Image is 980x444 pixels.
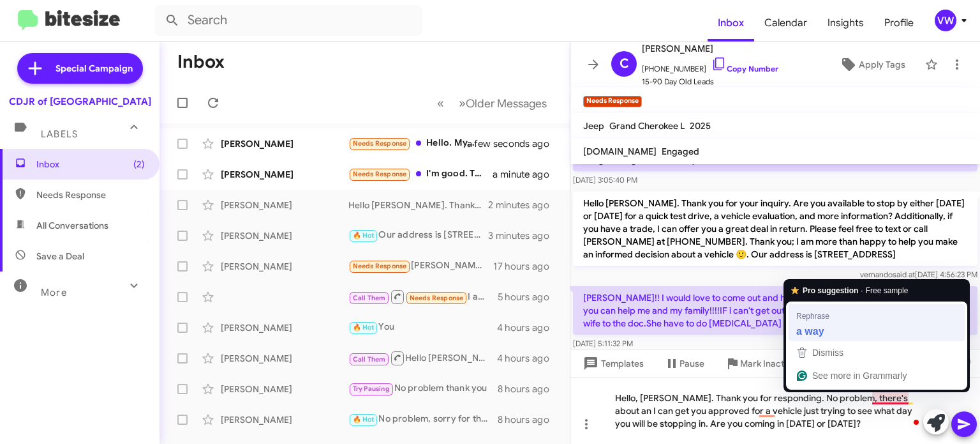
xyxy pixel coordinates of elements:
[221,413,348,426] div: [PERSON_NAME]
[348,136,483,151] div: Hello. My mom is looking for a vehicle
[353,139,407,148] span: Needs Response
[493,260,560,273] div: 17 hours ago
[41,128,78,140] span: Labels
[353,262,407,270] span: Needs Response
[410,294,464,302] span: Needs Response
[498,413,560,426] div: 8 hours ago
[17,53,143,84] a: Special Campaign
[221,383,348,395] div: [PERSON_NAME]
[353,323,375,332] span: 🔥 Hot
[221,321,348,334] div: [PERSON_NAME]
[348,381,498,396] div: No problem thank you
[642,41,778,56] span: [PERSON_NAME]
[573,175,637,185] span: [DATE] 3:05:40 PM
[690,120,711,132] span: 2025
[488,229,560,242] div: 3 minutes ago
[874,4,924,42] a: Profile
[133,158,145,171] span: (2)
[348,199,488,211] div: Hello [PERSON_NAME]. Thank you for your inquiry. Are you available to stop by either [DATE] or [D...
[348,259,493,273] div: [PERSON_NAME]!! I would love to come out and hopefully get me a new car,i hopefully that you can ...
[825,53,919,76] button: Apply Tags
[353,355,386,364] span: Call Them
[493,168,560,181] div: a minute ago
[41,287,67,298] span: More
[497,321,560,334] div: 4 hours ago
[483,137,560,150] div: a few seconds ago
[573,192,977,266] p: Hello [PERSON_NAME]. Thank you for your inquiry. Are you available to stop by either [DATE] or [D...
[715,352,806,375] button: Mark Inactive
[56,62,133,75] span: Special Campaign
[348,228,488,243] div: Our address is [STREET_ADDRESS][US_STATE]
[348,167,493,181] div: I'm good. Thank you
[859,53,905,76] span: Apply Tags
[459,95,466,111] span: »
[893,270,915,279] span: said at
[348,289,498,305] div: I am reaching out for a buyer’s order on the 2025 Jeep Sahara 4xe
[353,415,375,424] span: 🔥 Hot
[679,352,704,375] span: Pause
[348,320,497,335] div: You
[466,96,547,111] span: Older Messages
[573,339,633,348] span: [DATE] 5:11:32 PM
[348,412,498,427] div: No problem, sorry for the inconvenience
[154,5,422,36] input: Search
[348,350,497,366] div: Hello [PERSON_NAME], Thank you for your inquiry. Are you available to stop by either [DATE] or [D...
[573,286,977,335] p: [PERSON_NAME]!! I would love to come out and hopefully get me a new car,i hopefully that you can ...
[221,229,348,242] div: [PERSON_NAME]
[9,95,151,108] div: CDJR of [GEOGRAPHIC_DATA]
[642,56,778,75] span: [PHONE_NUMBER]
[221,260,348,273] div: [PERSON_NAME]
[662,146,699,157] span: Engaged
[429,90,452,116] button: Previous
[570,352,654,375] button: Templates
[177,52,225,72] h1: Inbox
[609,120,685,132] span: Grand Cherokee L
[708,4,754,42] a: Inbox
[935,10,956,31] div: vw
[642,75,778,88] span: 15-90 Day Old Leads
[860,270,977,279] span: vernando [DATE] 4:56:23 PM
[497,352,560,365] div: 4 hours ago
[430,90,554,116] nav: Page navigation example
[498,383,560,395] div: 8 hours ago
[583,120,604,132] span: Jeep
[488,199,560,211] div: 2 minutes ago
[36,188,145,201] span: Needs Response
[740,352,796,375] span: Mark Inactive
[437,95,444,111] span: «
[221,168,348,181] div: [PERSON_NAME]
[353,231,375,240] span: 🔥 Hot
[498,291,560,303] div: 5 hours ago
[711,64,778,73] a: Copy Number
[654,352,715,375] button: Pause
[583,96,642,107] small: Needs Response
[221,352,348,365] div: [PERSON_NAME]
[754,4,817,42] a: Calendar
[36,250,84,263] span: Save a Deal
[620,54,629,74] span: C
[451,90,554,116] button: Next
[353,385,390,393] span: Try Pausing
[353,170,407,178] span: Needs Response
[583,146,657,157] span: [DOMAIN_NAME]
[221,199,348,211] div: [PERSON_NAME]
[570,378,980,444] div: To enrich screen reader interactions, please activate Accessibility in Grammarly extension settings
[221,137,348,150] div: [PERSON_NAME]
[36,219,108,232] span: All Conversations
[924,10,966,31] button: vw
[581,352,644,375] span: Templates
[817,4,874,42] a: Insights
[36,158,145,171] span: Inbox
[353,294,386,302] span: Call Them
